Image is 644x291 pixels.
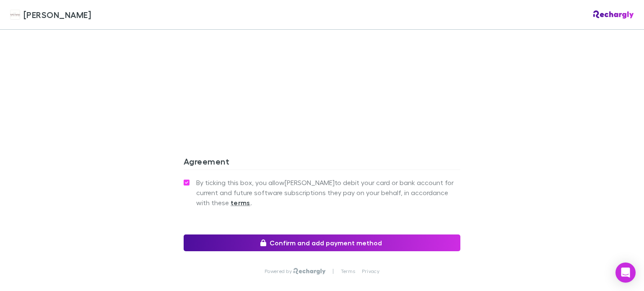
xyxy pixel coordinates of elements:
strong: terms [231,198,250,207]
a: Privacy [362,268,379,275]
img: Rechargly Logo [593,10,634,19]
button: Confirm and add payment method [184,234,460,251]
p: Powered by [265,268,293,275]
p: | [332,268,334,275]
img: Rechargly Logo [293,268,326,275]
span: By ticking this box, you allow [PERSON_NAME] to debit your card or bank account for current and f... [196,178,460,208]
a: Terms [341,268,355,275]
h3: Agreement [184,156,460,170]
img: Hales Douglass's Logo [10,10,20,20]
div: Open Intercom Messenger [615,263,636,283]
span: [PERSON_NAME] [23,8,91,21]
